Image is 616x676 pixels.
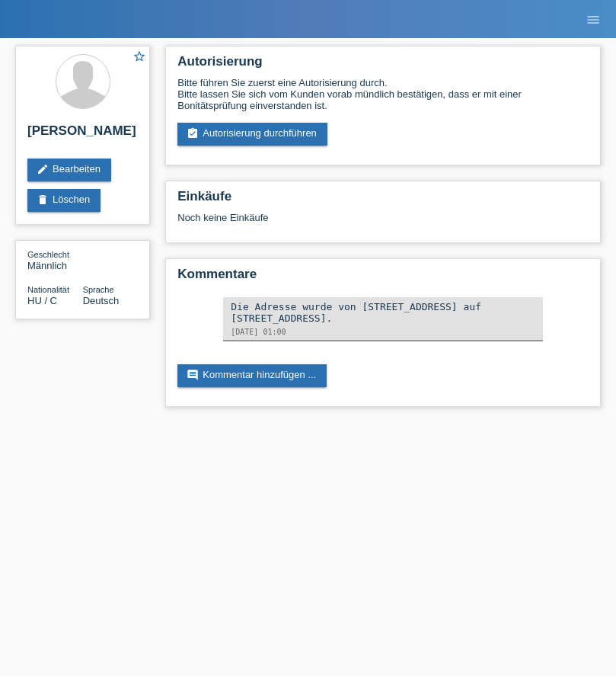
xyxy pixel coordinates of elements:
[177,123,327,146] a: assignment_turned_inAutorisierung durchführen
[27,248,83,271] div: Männlich
[177,364,327,387] a: commentKommentar hinzufügen ...
[586,12,601,27] i: menu
[578,14,608,24] a: menu
[177,189,589,212] h2: Einkäufe
[177,212,589,235] div: Noch keine Einkäufe
[231,301,535,324] div: Die Adresse wurde von [STREET_ADDRESS] auf [STREET_ADDRESS].
[132,50,146,63] i: star_border
[27,285,69,294] span: Nationalität
[177,54,589,77] h2: Autorisierung
[187,127,199,139] i: assignment_turned_in
[177,267,589,290] h2: Kommentare
[83,285,114,294] span: Sprache
[187,369,199,381] i: comment
[83,295,120,306] span: Deutsch
[132,50,146,66] a: star_border
[27,189,101,212] a: deleteLöschen
[27,295,57,306] span: Ungarn / C / 07.09.2006
[37,163,49,175] i: edit
[231,328,535,336] div: [DATE] 01:00
[27,123,138,146] h2: [PERSON_NAME]
[177,77,589,111] div: Bitte führen Sie zuerst eine Autorisierung durch. Bitte lassen Sie sich vom Kunden vorab mündlich...
[37,194,49,206] i: delete
[27,159,111,181] a: editBearbeiten
[27,250,69,259] span: Geschlecht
